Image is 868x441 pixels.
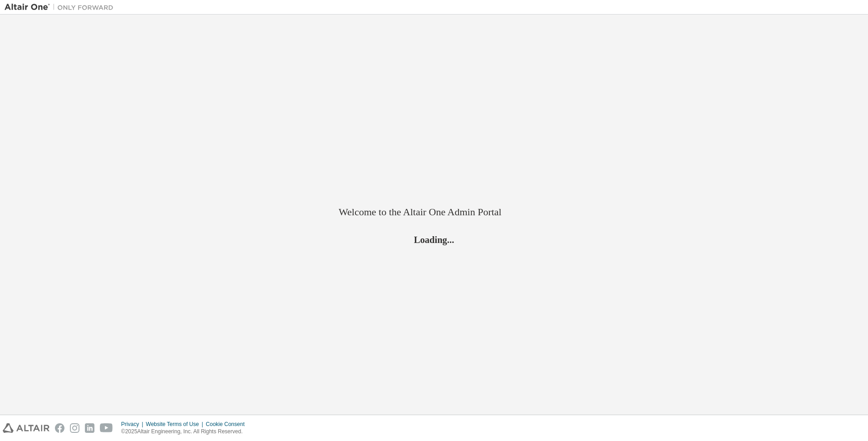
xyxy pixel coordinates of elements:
img: facebook.svg [55,423,64,433]
h2: Welcome to the Altair One Admin Portal [339,206,529,218]
div: Privacy [121,421,146,428]
img: linkedin.svg [85,423,94,433]
img: Altair One [5,3,118,12]
img: instagram.svg [70,423,79,433]
div: Website Terms of Use [146,421,206,428]
img: altair_logo.svg [3,423,49,433]
p: © 2025 Altair Engineering, Inc. All Rights Reserved. [121,428,250,436]
div: Cookie Consent [206,421,250,428]
h2: Loading... [339,233,529,245]
img: youtube.svg [100,423,113,433]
